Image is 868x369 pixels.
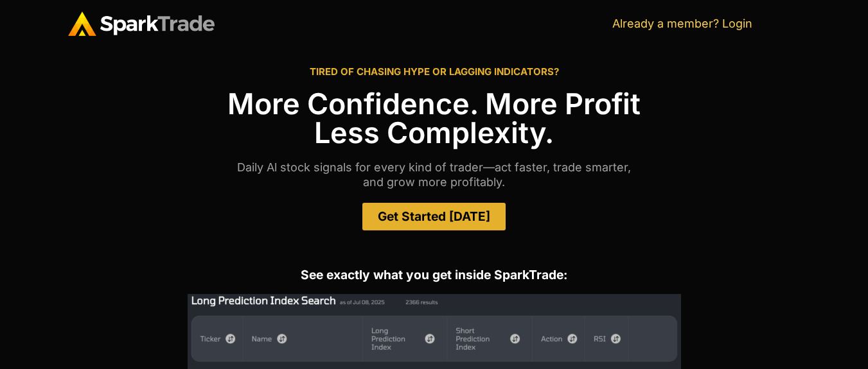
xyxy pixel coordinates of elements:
span: Get Started [DATE] [378,210,490,223]
p: Daily Al stock signals for every kind of trader—act faster, trade smarter, and grow more profitably. [68,160,801,190]
a: Get Started [DATE] [362,203,506,230]
h1: More Confidence. More Profit Less Complexity. [68,89,801,147]
a: Already a member? Login [612,17,752,30]
h2: TIRED OF CHASING HYPE OR LAGGING INDICATORS? [68,67,801,76]
h2: See exactly what you get inside SparkTrade: [68,269,801,281]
